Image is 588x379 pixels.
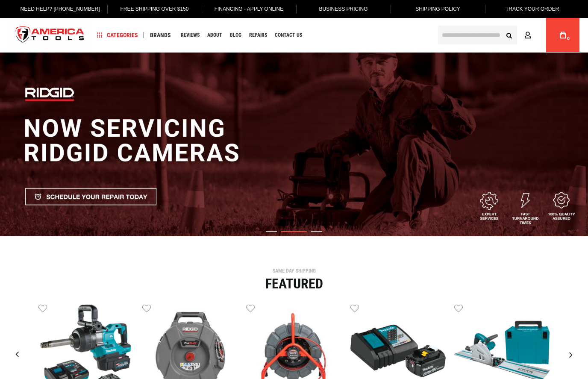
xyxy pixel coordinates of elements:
a: 0 [555,18,571,52]
div: SAME DAY SHIPPING [6,268,582,273]
a: Repairs [245,29,271,41]
img: America Tools [9,19,91,51]
a: store logo [9,19,91,51]
span: Contact Us [275,32,302,38]
a: Reviews [177,29,203,41]
a: Brands [146,29,175,41]
div: Featured [6,277,582,291]
span: Brands [150,32,171,38]
div: Previous slide [6,344,28,365]
span: 0 [567,36,570,41]
span: Blog [230,32,241,38]
span: About [207,32,222,38]
span: Categories [97,32,138,38]
span: Shipping Policy [415,6,460,12]
a: About [203,29,226,41]
button: Search [501,27,517,43]
a: Categories [93,29,142,41]
div: Next slide [560,344,582,365]
span: Reviews [181,32,200,38]
a: Blog [226,29,245,41]
span: Repairs [249,32,267,38]
a: Contact Us [271,29,306,41]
